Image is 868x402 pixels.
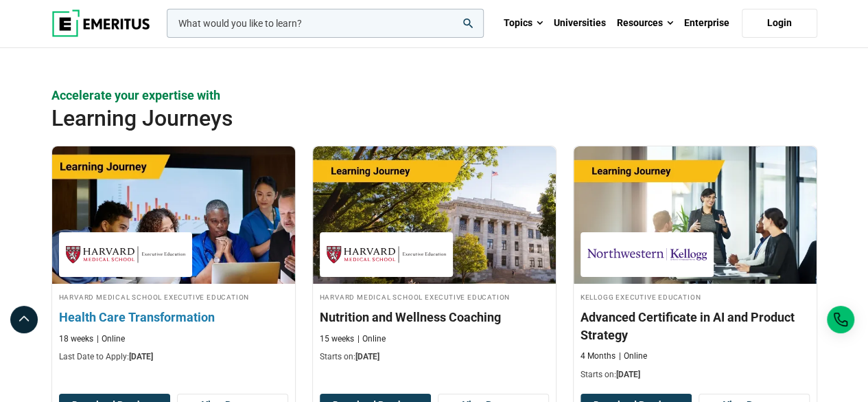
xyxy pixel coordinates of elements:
[587,239,707,270] img: Kellogg Executive Education
[167,9,484,38] input: woocommerce-product-search-field-0
[357,333,386,345] p: Online
[580,350,615,362] p: 4 Months
[574,146,817,284] img: Advanced Certificate in AI and Product Strategy | Online AI and Machine Learning Course
[51,87,817,104] p: Accelerate your expertise with
[59,351,288,363] p: Last Date to Apply:
[580,309,810,343] h3: Advanced Certificate in AI and Product Strategy
[313,146,556,370] a: Healthcare Course by Harvard Medical School Executive Education - October 30, 2025 Harvard Medica...
[59,309,288,326] h3: Health Care Transformation
[40,139,307,291] img: Health Care Transformation | Online Healthcare Course
[580,291,810,302] h4: Kellogg Executive Education
[320,333,354,345] p: 15 weeks
[355,352,379,361] span: [DATE]
[59,291,288,302] h4: Harvard Medical School Executive Education
[580,369,810,381] p: Starts on:
[313,146,556,284] img: Nutrition and Wellness Coaching | Online Healthcare Course
[59,333,93,345] p: 18 weeks
[97,333,125,345] p: Online
[320,351,549,363] p: Starts on:
[616,370,640,379] span: [DATE]
[574,146,817,388] a: AI and Machine Learning Course by Kellogg Executive Education - November 13, 2025 Kellogg Executi...
[619,350,647,362] p: Online
[66,239,185,270] img: Harvard Medical School Executive Education
[327,239,446,270] img: Harvard Medical School Executive Education
[320,309,549,326] h3: Nutrition and Wellness Coaching
[52,146,295,370] a: Healthcare Course by Harvard Medical School Executive Education - October 16, 2025 Harvard Medica...
[129,352,153,361] span: [DATE]
[742,9,817,38] a: Login
[51,104,740,132] h2: Learning Journeys
[320,291,549,302] h4: Harvard Medical School Executive Education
